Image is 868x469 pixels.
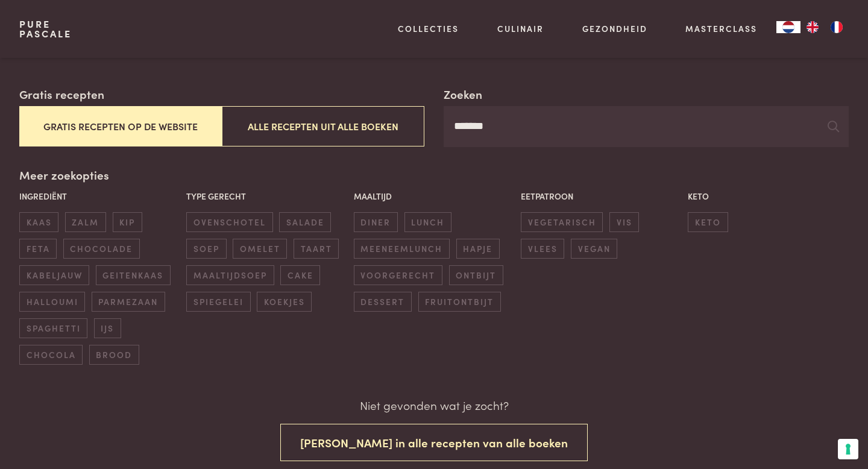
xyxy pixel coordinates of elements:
span: dessert [354,292,412,312]
span: lunch [404,212,451,232]
span: fruitontbijt [418,292,501,312]
a: PurePascale [19,19,72,39]
span: halloumi [19,292,85,312]
span: taart [294,239,339,259]
span: ijs [94,318,121,338]
span: diner [354,212,398,232]
span: kabeljauw [19,265,89,285]
p: Maaltijd [354,190,515,203]
a: Masterclass [685,22,757,35]
span: vlees [521,239,564,259]
p: Type gerecht [186,190,347,203]
span: spaghetti [19,318,87,338]
span: chocola [19,345,83,365]
p: Eetpatroon [521,190,682,203]
span: vegetarisch [521,212,603,232]
aside: Language selected: Nederlands [776,21,849,33]
span: feta [19,239,57,259]
span: omelet [233,239,287,259]
span: chocolade [63,239,140,259]
a: Gezondheid [582,22,647,35]
span: kaas [19,212,58,232]
button: Gratis recepten op de website [19,106,222,146]
span: meeneemlunch [354,239,450,259]
span: ontbijt [449,265,503,285]
span: maaltijdsoep [186,265,274,285]
a: FR [825,21,849,33]
p: Ingrediënt [19,190,180,203]
ul: Language list [800,21,849,33]
span: zalm [65,212,106,232]
label: Gratis recepten [19,86,104,103]
span: keto [688,212,728,232]
span: spiegelei [186,292,250,312]
span: soep [186,239,226,259]
button: Uw voorkeuren voor toestemming voor trackingtechnologieën [838,439,858,459]
button: Alle recepten uit alle boeken [222,106,424,146]
span: kip [113,212,142,232]
span: hapje [456,239,500,259]
a: Collecties [398,22,459,35]
span: brood [89,345,139,365]
a: Culinair [497,22,544,35]
div: Language [776,21,800,33]
span: geitenkaas [96,265,171,285]
a: EN [800,21,825,33]
span: koekjes [257,292,312,312]
a: NL [776,21,800,33]
label: Zoeken [444,86,482,103]
p: Keto [688,190,849,203]
span: vis [609,212,639,232]
button: [PERSON_NAME] in alle recepten van alle boeken [280,424,588,462]
span: ovenschotel [186,212,272,232]
span: cake [280,265,320,285]
span: salade [279,212,331,232]
span: vegan [571,239,617,259]
p: Niet gevonden wat je zocht? [360,397,509,414]
span: voorgerecht [354,265,442,285]
span: parmezaan [92,292,165,312]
